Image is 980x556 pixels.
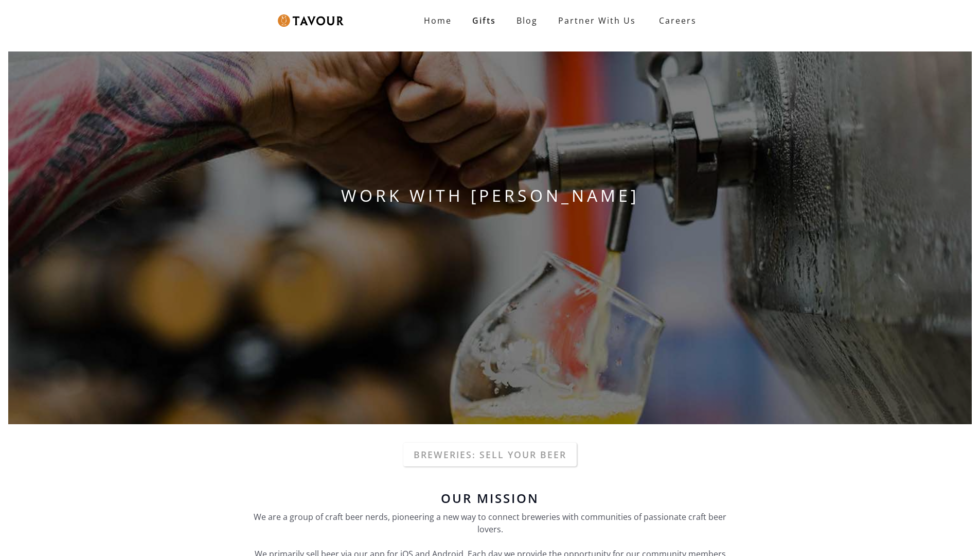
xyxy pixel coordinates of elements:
strong: Home [424,15,452,26]
h6: Our Mission [248,492,732,505]
a: Partner With Us [548,10,646,31]
a: Gifts [462,10,506,31]
a: Careers [646,6,704,35]
h1: WORK WITH [PERSON_NAME] [8,183,972,208]
a: Breweries: Sell your beer [403,443,577,466]
a: Home [414,10,462,31]
a: Blog [506,10,548,31]
strong: Careers [659,10,697,31]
